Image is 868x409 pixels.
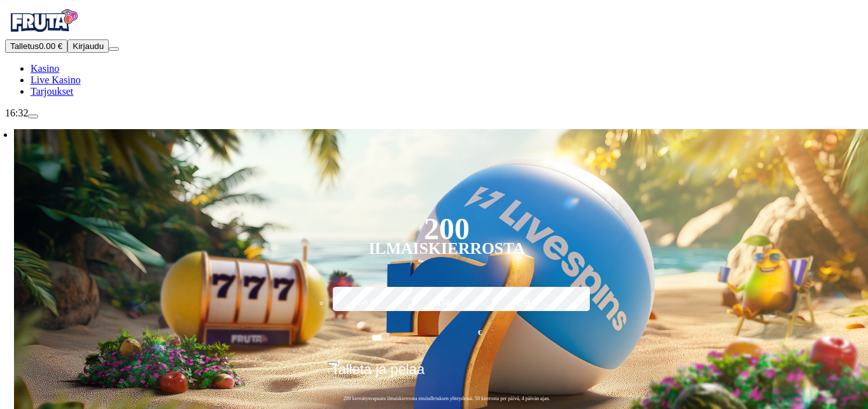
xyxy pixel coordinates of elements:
button: Kirjaudu [67,39,109,53]
span: 200 kierrätysvapaata ilmaiskierrosta ensitalletuksen yhteydessä. 50 kierrosta per päivä, 4 päivän... [328,395,566,402]
span: Live Kasino [31,74,81,85]
div: 200 [424,221,470,237]
div: Ilmaiskierrosta [368,241,525,256]
span: Kasino [31,63,59,74]
button: Talletusplus icon0.00 € [5,39,67,53]
span: Tarjoukset [31,86,73,97]
a: Fruta [5,28,81,39]
nav: Primary [5,5,863,97]
span: Kirjaudu [73,41,104,51]
label: 150 € [409,285,484,322]
label: 250 € [489,285,564,322]
button: live-chat [28,114,38,118]
span: Talleta ja pelaa [332,361,425,387]
label: 50 € [330,285,405,322]
span: € [478,327,482,339]
span: 0.00 € [39,41,62,51]
button: Talleta ja pelaa [328,361,566,387]
button: menu [109,47,119,51]
span: 16:32 [5,107,28,118]
a: diamond iconKasino [31,63,59,74]
a: poker-chip iconLive Kasino [31,74,81,85]
img: Fruta [5,5,81,37]
a: gift-inverted iconTarjoukset [31,86,73,97]
span: Talletus [10,41,39,51]
span: € [338,357,342,365]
